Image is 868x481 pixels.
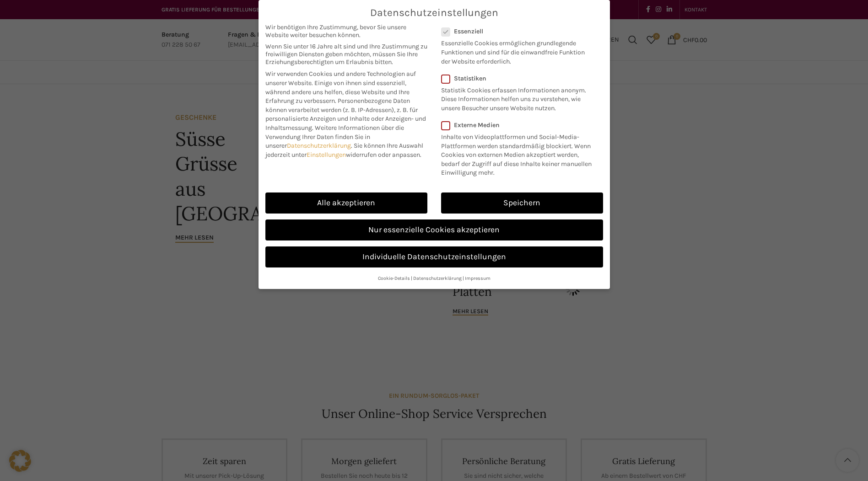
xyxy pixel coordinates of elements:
a: Speichern [441,192,603,214]
a: Einstellungen [307,151,346,159]
a: Datenschutzerklärung [287,142,351,150]
label: Essenziell [441,27,591,35]
span: Wir benötigen Ihre Zustimmung, bevor Sie unsere Website weiter besuchen können. [265,23,427,39]
a: Individuelle Datenschutzeinstellungen [265,246,603,267]
a: Alle akzeptieren [265,192,427,214]
a: Cookie-Details [378,275,410,281]
span: Wir verwenden Cookies und andere Technologien auf unserer Website. Einige von ihnen sind essenzie... [265,70,416,105]
p: Essenzielle Cookies ermöglichen grundlegende Funktionen und sind für die einwandfreie Funktion de... [441,35,591,66]
label: Externe Medien [441,121,597,129]
span: Personenbezogene Daten können verarbeitet werden (z. B. IP-Adressen), z. B. für personalisierte A... [265,97,426,132]
a: Nur essenzielle Cookies akzeptieren [265,219,603,240]
p: Inhalte von Videoplattformen und Social-Media-Plattformen werden standardmäßig blockiert. Wenn Co... [441,129,597,177]
span: Weitere Informationen über die Verwendung Ihrer Daten finden Sie in unserer . [265,124,404,150]
span: Sie können Ihre Auswahl jederzeit unter widerrufen oder anpassen. [265,142,423,159]
span: Wenn Sie unter 16 Jahre alt sind und Ihre Zustimmung zu freiwilligen Diensten geben möchten, müss... [265,43,427,66]
a: Impressum [465,275,491,281]
a: Datenschutzerklärung [413,275,462,281]
label: Statistiken [441,75,591,82]
span: Datenschutzeinstellungen [370,7,498,19]
p: Statistik Cookies erfassen Informationen anonym. Diese Informationen helfen uns zu verstehen, wie... [441,82,591,113]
